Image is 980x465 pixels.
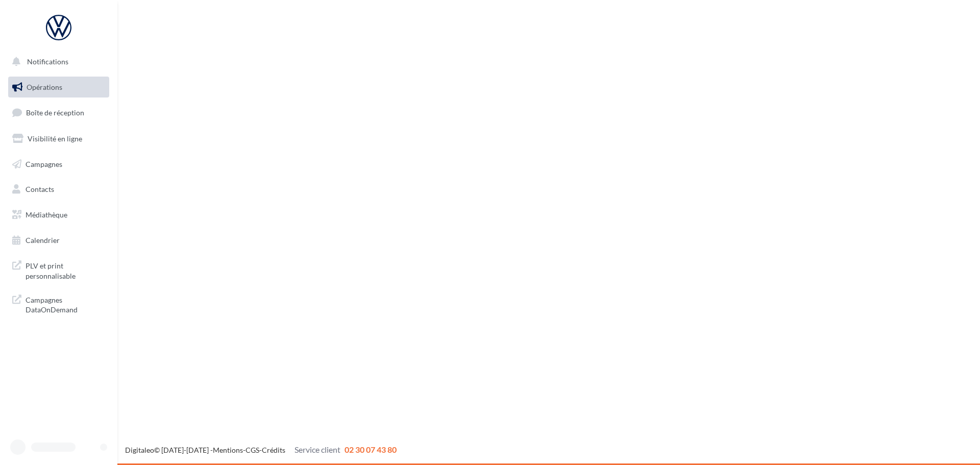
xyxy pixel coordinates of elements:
span: Visibilité en ligne [28,134,82,143]
button: Notifications [6,51,107,72]
a: Contacts [6,179,111,200]
a: Opérations [6,77,111,98]
span: Service client [295,445,340,454]
a: Crédits [262,446,285,454]
span: Contacts [26,185,54,193]
span: Boîte de réception [26,108,84,117]
a: Calendrier [6,230,111,251]
span: Calendrier [26,236,60,244]
span: Notifications [27,57,68,66]
a: Campagnes DataOnDemand [6,289,111,319]
span: 02 30 07 43 80 [345,445,397,454]
span: Médiathèque [26,210,67,219]
a: Boîte de réception [6,102,111,124]
a: Campagnes [6,154,111,175]
span: PLV et print personnalisable [26,259,105,281]
a: Visibilité en ligne [6,128,111,150]
a: CGS [246,446,259,454]
span: Campagnes DataOnDemand [26,293,105,315]
span: © [DATE]-[DATE] - - - [125,446,397,454]
span: Opérations [27,83,62,91]
a: Digitaleo [125,446,154,454]
a: Médiathèque [6,204,111,226]
a: PLV et print personnalisable [6,255,111,285]
span: Campagnes [26,159,62,168]
a: Mentions [213,446,243,454]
